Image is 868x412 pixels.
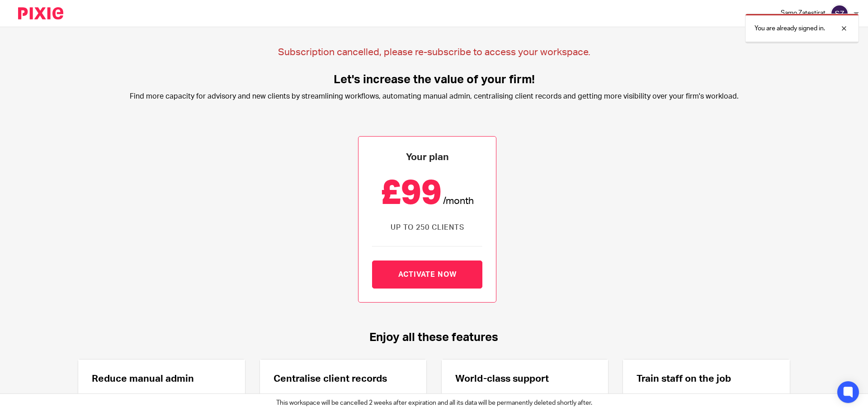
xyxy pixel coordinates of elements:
span: /month [443,195,474,207]
a: Activate now [372,260,483,289]
p: Find more capacity for advisory and new clients by streamlining workflows, automating manual admi... [130,91,739,102]
h3: World-class support [455,373,595,385]
img: svg%3E [830,4,849,23]
h3: Reduce manual admin [92,373,231,385]
h3: Train staff on the job [637,373,776,385]
span: £99 [381,173,442,214]
p: You are already signed in. [755,24,825,33]
strong: Your plan [406,152,449,162]
p: Subscription cancelled, please re-subscribe to access your workspace. [18,45,850,59]
h3: Centralise client records [274,373,413,385]
div: Up to 250 clients [372,223,483,232]
img: Pixie [18,7,63,19]
h2: Enjoy all these features [78,330,790,345]
p: Let's increase the value of your firm! [334,73,535,87]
